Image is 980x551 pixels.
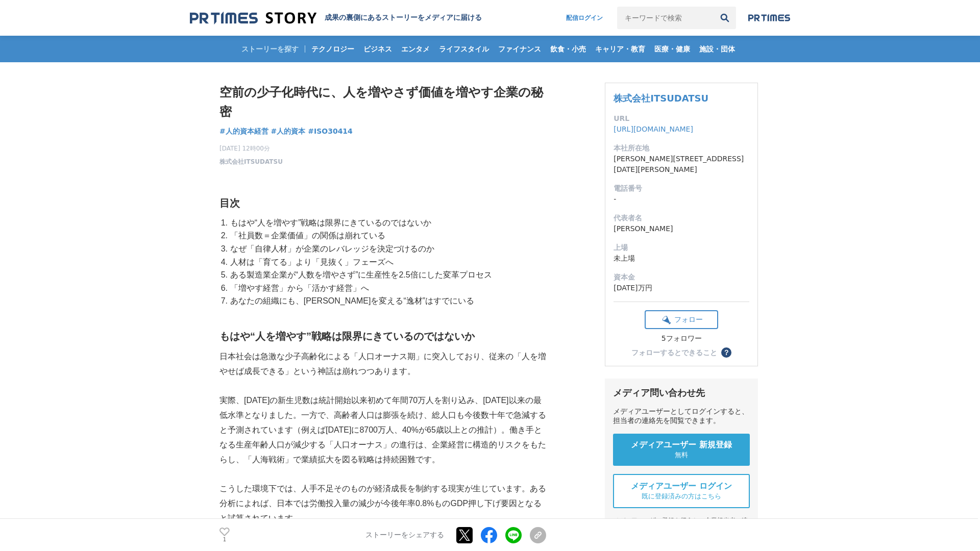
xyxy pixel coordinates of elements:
[219,482,546,525] p: こうした環境下では、人手不足そのものが経済成長を制約する現実が生じています。ある分析によれば、日本では労働投入量の減少が今後年率0.8%ものGDP押し下げ要因となると試算されています。
[219,126,268,137] a: #人的資本経営
[228,229,546,242] li: 「社員数＝企業価値」の関係は崩れている
[642,492,721,501] span: 既に登録済みの方はこちら
[219,331,475,342] strong: もはや“人を増やす”戦略は限界にきているのではないか
[359,44,396,54] span: ビジネス
[228,256,546,269] li: 人材は「育てる」より「見抜く」フェーズへ
[613,474,750,508] a: メディアユーザー ログイン 既に登録済みの方はこちら
[614,223,749,234] dd: [PERSON_NAME]
[631,440,732,450] span: メディアユーザー 新規登録
[308,127,353,136] span: #ISO30414
[307,36,358,62] a: テクノロジー
[631,349,717,356] div: フォローするとできること
[219,127,268,136] span: #人的資本経営
[308,126,353,137] a: #ISO30414
[190,11,316,25] img: 成果の裏側にあるストーリーをメディアに届ける
[190,11,482,25] a: 成果の裏側にあるストーリーをメディアに届ける 成果の裏側にあるストーリーをメディアに届ける
[613,434,750,466] a: メディアユーザー 新規登録 無料
[614,93,708,104] a: 株式会社ITSUDATSU
[219,349,546,379] p: 日本社会は急激な少子高齢化による「人口オーナス期」に突入しており、従来の「人を増やせば成長できる」という神話は崩れつつあります。
[614,242,749,253] dt: 上場
[613,407,750,425] div: メディアユーザーとしてログインすると、担当者の連絡先を閲覧できます。
[613,387,750,399] div: メディア問い合わせ先
[219,537,230,542] p: 1
[271,127,306,136] span: #人的資本
[494,44,545,54] span: ファイナンス
[325,13,482,22] h2: 成果の裏側にあるストーリーをメディアに届ける
[721,347,731,358] button: ？
[546,44,590,54] span: 飲食・小売
[723,349,730,356] span: ？
[748,14,790,22] img: prtimes
[695,36,739,62] a: 施設・団体
[614,272,749,283] dt: 資本金
[494,36,545,62] a: ファイナンス
[645,334,718,343] div: 5フォロワー
[650,44,694,54] span: 医療・健康
[397,44,434,54] span: エンタメ
[546,36,590,62] a: 飲食・小売
[614,113,749,124] dt: URL
[614,194,749,205] dd: -
[591,36,649,62] a: キャリア・教育
[307,44,358,54] span: テクノロジー
[675,450,688,460] span: 無料
[614,183,749,194] dt: 電話番号
[359,36,396,62] a: ビジネス
[556,7,613,29] a: 配信ログイン
[228,242,546,256] li: なぜ「自律人材」が企業のレバレッジを決定づけるのか
[614,253,749,264] dd: 未上場
[219,144,283,153] span: [DATE] 12時00分
[397,36,434,62] a: エンタメ
[617,7,714,29] input: キーワードで検索
[695,44,739,54] span: 施設・団体
[650,36,694,62] a: 医療・健康
[228,282,546,295] li: 「増やす経営」から「活かす経営」へ
[365,531,444,540] p: ストーリーをシェアする
[614,143,749,154] dt: 本社所在地
[631,481,732,492] span: メディアユーザー ログイン
[645,310,718,329] button: フォロー
[228,268,546,282] li: ある製造業企業が“人数を増やさず”に生産性を2.5倍にした変革プロセス
[614,125,693,133] a: [URL][DOMAIN_NAME]
[614,213,749,223] dt: 代表者名
[219,197,240,209] strong: 目次
[219,393,546,467] p: 実際、[DATE]の新生児数は統計開始以来初めて年間70万人を割り込み、[DATE]以来の最低水準となりました。一方で、高齢者人口は膨張を続け、総人口も今後数十年で急減すると予測されています（例...
[435,44,493,54] span: ライフスタイル
[219,83,546,122] h1: 空前の少子化時代に、人を増やさず価値を増やす企業の秘密
[614,283,749,293] dd: [DATE]万円
[614,154,749,175] dd: [PERSON_NAME][STREET_ADDRESS][DATE][PERSON_NAME]
[219,157,283,166] a: 株式会社ITSUDATSU
[228,294,546,308] li: あなたの組織にも、[PERSON_NAME]を変える“逸材”はすでにいる
[591,44,649,54] span: キャリア・教育
[228,216,546,230] li: もはや“人を増やす”戦略は限界にきているのではないか
[271,126,306,137] a: #人的資本
[435,36,493,62] a: ライフスタイル
[714,7,736,29] button: 検索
